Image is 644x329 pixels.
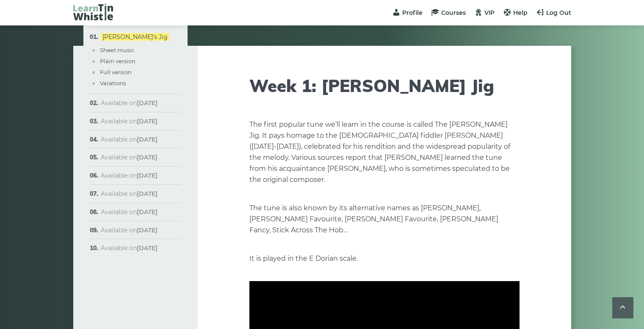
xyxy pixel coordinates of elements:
span: Log Out [546,9,571,17]
a: VIP [474,9,495,17]
img: LearnTinWhistle.com [73,3,113,20]
strong: [DATE] [137,117,158,125]
strong: [DATE] [137,153,158,161]
span: Available on [101,99,158,107]
a: Help [503,9,528,17]
a: Plain version [100,58,135,64]
span: Courses [441,9,466,17]
span: Available on [101,190,158,198]
span: Available on [101,153,158,161]
a: Varations [100,80,126,86]
a: Full version [100,69,132,75]
span: Available on [101,117,158,125]
strong: [DATE] [137,244,158,252]
a: Profile [392,9,423,17]
p: The first popular tune we’ll learn in the course is called The [PERSON_NAME] Jig. It pays homage ... [249,119,520,185]
strong: [DATE] [137,190,158,198]
a: [PERSON_NAME]’s Jig [101,33,169,41]
strong: [DATE] [137,99,158,107]
a: Courses [431,9,466,17]
p: It is played in the E Dorian scale. [249,253,520,264]
span: Available on [101,172,158,179]
a: Sheet music [100,47,134,53]
strong: [DATE] [137,136,158,143]
h1: Week 1: [PERSON_NAME] Jig [249,75,520,96]
span: Profile [402,9,423,17]
a: Log Out [536,9,571,17]
span: VIP [484,9,495,17]
strong: [DATE] [137,208,158,216]
span: Available on [101,226,158,234]
span: Available on [101,136,158,143]
strong: [DATE] [137,226,158,234]
p: The tune is also known by its alternative names as [PERSON_NAME], [PERSON_NAME] Favourite, [PERSO... [249,203,520,236]
strong: [DATE] [137,172,158,179]
span: Help [513,9,528,17]
span: Available on [101,208,158,216]
span: Available on [101,244,158,252]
